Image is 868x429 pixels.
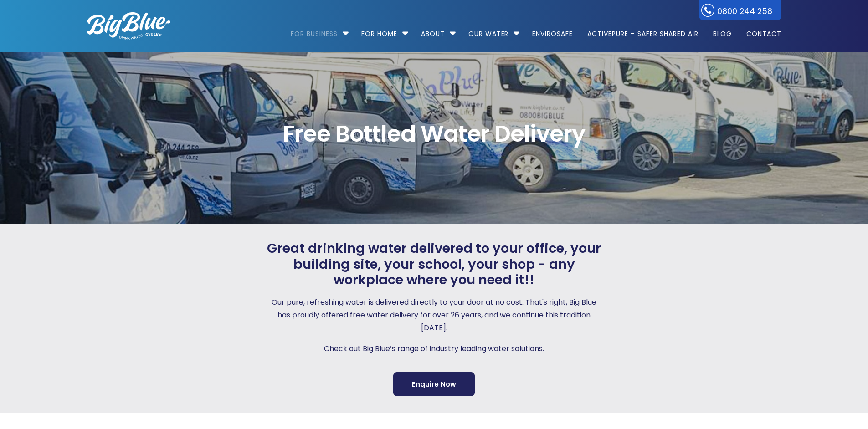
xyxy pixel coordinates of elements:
img: logo [87,12,170,40]
span: Great drinking water delivered to your office, your building site, your school, your shop - any w... [265,240,604,288]
p: Our pure, refreshing water is delivered directly to your door at no cost. That's right, Big Blue ... [265,296,604,334]
p: Check out Big Blue’s range of industry leading water solutions. [265,342,604,355]
a: Enquire Now [393,372,475,396]
span: Free Bottled Water Delivery [87,123,781,145]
